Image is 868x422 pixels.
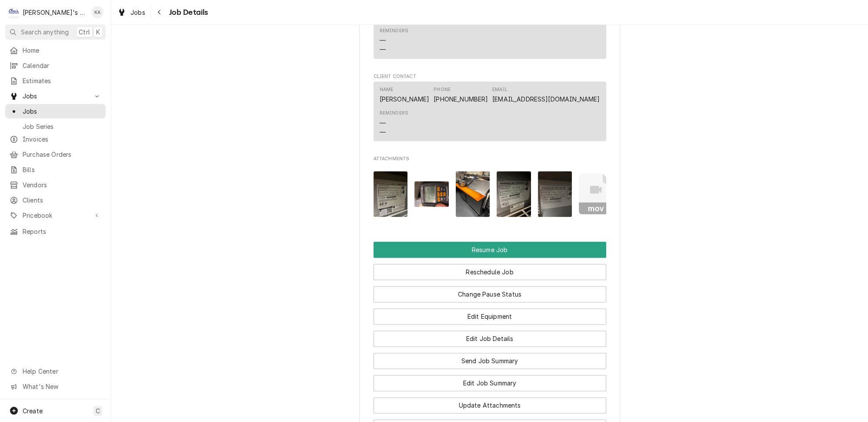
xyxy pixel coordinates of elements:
a: Jobs [5,104,106,118]
div: Reminders [380,110,408,136]
div: Client Contact List [374,81,606,145]
button: Send Job Summary [374,353,606,369]
div: Button Group Row [374,324,606,347]
a: Clients [5,193,106,207]
button: Edit Equipment [374,308,606,324]
div: Email [492,86,600,104]
a: Go to Jobs [5,89,106,103]
span: Jobs [23,107,101,116]
span: Attachments [374,164,606,224]
div: [PERSON_NAME]'s Refrigeration [23,8,87,17]
div: C [8,6,20,18]
div: Attachments [374,155,606,223]
div: Button Group Row [374,347,606,369]
a: Vendors [5,178,106,192]
div: — [380,128,386,137]
div: Reminders [380,27,408,34]
a: Calendar [5,58,106,73]
div: Phone [434,86,488,104]
button: Search anythingCtrlK [5,24,106,40]
div: Button Group Row [374,302,606,324]
div: Clay's Refrigeration's Avatar [8,6,20,18]
span: Clients [23,196,101,205]
a: Job Series [5,119,106,134]
span: Bills [23,165,101,174]
button: Update Attachments [374,397,606,413]
a: Home [5,43,106,57]
a: Jobs [114,5,149,20]
a: [PHONE_NUMBER] [434,95,488,103]
a: Reports [5,224,106,239]
button: Resume Job [374,242,606,258]
button: Edit Job Details [374,331,606,347]
div: Email [492,86,507,93]
div: Client Contact [374,73,606,145]
div: — [380,36,386,45]
span: Ctrl [79,27,90,37]
div: Button Group Row [374,242,606,258]
span: Attachments [374,155,606,162]
span: Calendar [23,61,101,70]
div: — [380,45,386,54]
a: [EMAIL_ADDRESS][DOMAIN_NAME] [492,95,600,103]
div: Reminders [380,27,408,54]
span: Search anything [21,27,69,37]
button: Navigate back [153,5,167,19]
button: Edit Job Summary [374,375,606,391]
span: Jobs [130,8,145,17]
a: Bills [5,162,106,177]
span: Reports [23,227,101,236]
span: Job Details [167,7,208,18]
span: Create [23,407,43,415]
img: 9iZcNWKfTtSjGtq4wpla [497,171,531,217]
span: K [96,27,100,37]
div: Button Group Row [374,369,606,391]
span: What's New [23,382,100,391]
span: Jobs [23,91,88,101]
div: — [380,118,386,128]
div: Contact [374,81,606,141]
div: Name [380,86,430,104]
div: Name [380,86,394,93]
span: Estimates [23,76,101,85]
div: Reminders [380,110,408,117]
a: Go to Pricebook [5,208,106,223]
img: CqOz0wNFSuy9NaoTowKT [374,171,408,217]
img: Z4RrnzSbSDCopYhZ94p3 [414,181,449,207]
span: Home [23,46,101,55]
span: Job Series [23,122,101,131]
div: [PERSON_NAME] [380,95,430,104]
div: Button Group Row [374,391,606,413]
img: HHZ9VwSLQROYLhUUkmBY [538,171,572,217]
a: Estimates [5,74,106,88]
span: Invoices [23,135,101,144]
a: Go to What's New [5,379,106,394]
span: Vendors [23,180,101,189]
button: Reschedule Job [374,264,606,280]
span: C [96,406,100,415]
div: Korey Austin's Avatar [91,6,103,18]
button: mov [579,171,613,217]
span: Pricebook [23,211,88,220]
a: Invoices [5,132,106,146]
div: KA [91,6,103,18]
div: Phone [434,86,451,93]
a: Purchase Orders [5,147,106,162]
span: Help Center [23,367,100,376]
span: Purchase Orders [23,150,101,159]
a: Go to Help Center [5,364,106,378]
div: Button Group Row [374,280,606,302]
span: Client Contact [374,73,606,80]
div: Button Group Row [374,258,606,280]
img: gr5CDuSZS6KIRBeeT6Id [456,171,490,217]
button: Change Pause Status [374,286,606,302]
